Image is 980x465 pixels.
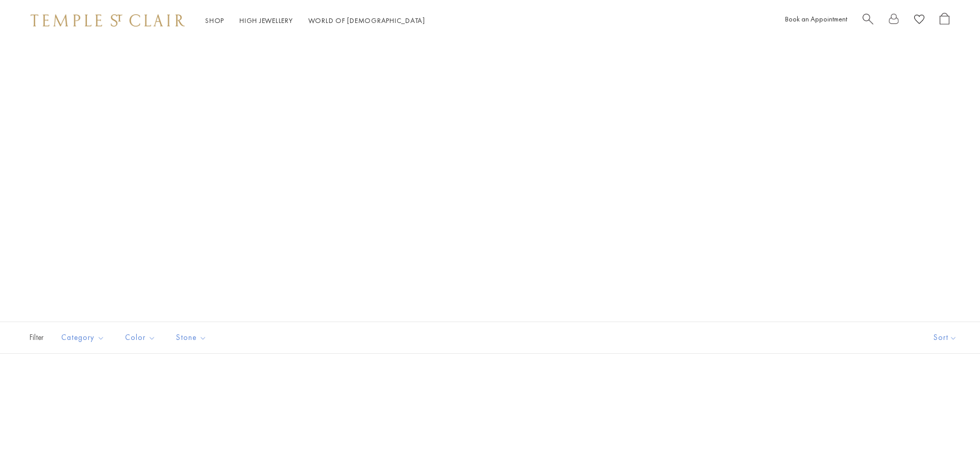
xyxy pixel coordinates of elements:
[205,14,425,27] nav: Main navigation
[239,16,293,25] a: High JewelleryHigh Jewellery
[120,331,163,344] span: Color
[56,331,112,344] span: Category
[863,13,873,29] a: Search
[168,326,214,349] button: Stone
[205,16,224,25] a: ShopShop
[940,13,949,29] a: Open Shopping Bag
[911,322,980,353] button: Show sort by
[117,326,163,349] button: Color
[785,14,847,23] a: Book an Appointment
[308,16,425,25] a: World of [DEMOGRAPHIC_DATA]World of [DEMOGRAPHIC_DATA]
[31,14,185,27] img: Temple St. Clair
[171,331,214,344] span: Stone
[54,326,112,349] button: Category
[914,13,924,29] a: View Wishlist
